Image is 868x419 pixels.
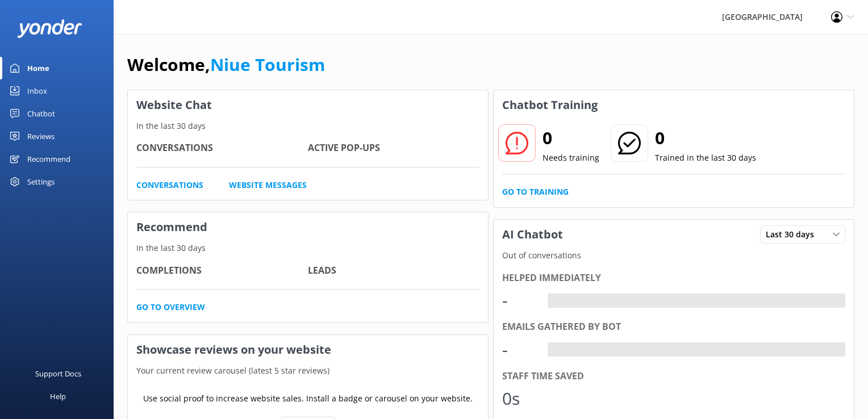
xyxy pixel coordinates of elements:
[136,301,205,313] a: Go to overview
[127,51,325,78] h1: Welcome,
[136,179,203,191] a: Conversations
[548,342,556,357] div: -
[17,19,82,38] img: yonder-white-logo.png
[766,228,821,241] span: Last 30 days
[27,170,55,193] div: Settings
[655,152,756,164] p: Trained in the last 30 days
[502,320,845,334] div: Emails gathered by bot
[548,294,556,308] div: -
[502,369,845,384] div: Staff time saved
[50,385,66,408] div: Help
[308,141,479,156] h4: Active Pop-ups
[502,287,536,314] div: -
[229,179,307,191] a: Website Messages
[136,263,308,278] h4: Completions
[542,152,599,164] p: Needs training
[502,336,536,363] div: -
[655,124,756,152] h2: 0
[128,90,488,120] h3: Website Chat
[136,141,308,156] h4: Conversations
[27,102,55,125] div: Chatbot
[27,148,70,170] div: Recommend
[128,120,488,132] p: In the last 30 days
[494,220,571,249] h3: AI Chatbot
[502,385,536,412] div: 0s
[494,249,854,262] p: Out of conversations
[494,90,606,120] h3: Chatbot Training
[210,53,325,76] a: Niue Tourism
[27,79,47,102] div: Inbox
[502,186,569,198] a: Go to Training
[128,364,488,377] p: Your current review carousel (latest 5 star reviews)
[542,124,599,152] h2: 0
[128,212,488,242] h3: Recommend
[502,271,845,286] div: Helped immediately
[128,335,488,364] h3: Showcase reviews on your website
[35,362,81,385] div: Support Docs
[143,392,473,405] p: Use social proof to increase website sales. Install a badge or carousel on your website.
[308,263,479,278] h4: Leads
[27,125,55,148] div: Reviews
[27,57,49,79] div: Home
[128,242,488,254] p: In the last 30 days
